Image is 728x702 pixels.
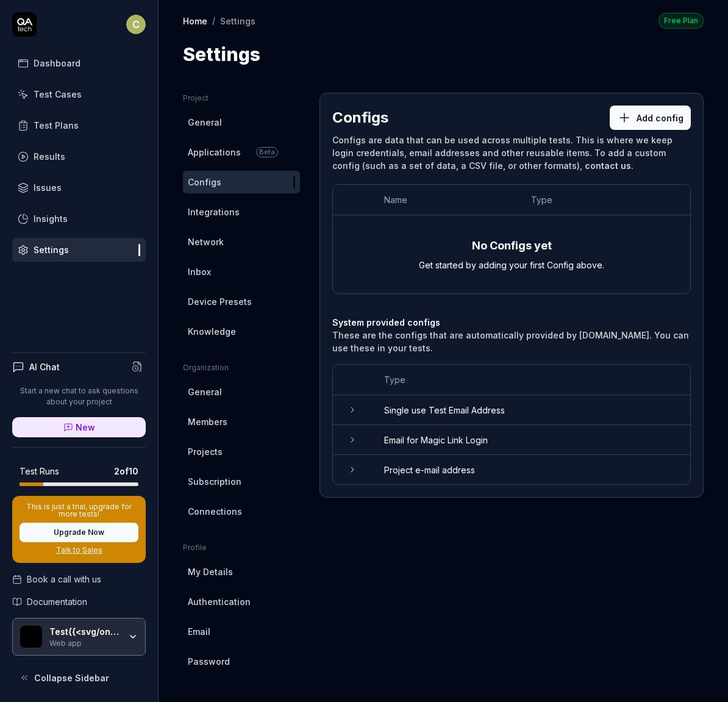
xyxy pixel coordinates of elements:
[188,176,221,188] span: Configs
[20,503,138,518] p: This is just a trial, upgrade for more tests!
[188,565,233,578] span: My Details
[12,573,146,586] a: Book a call with us
[12,595,146,608] a: Documentation
[12,618,146,656] button: Test{{<svg/onload=alert(1)>}} LogoTest{{<svg/onload=alert(1)>}}Web app
[332,329,691,354] div: These are the configs that are automatically provided by [DOMAIN_NAME]. You can use these in your...
[12,176,146,199] a: Issues
[76,421,95,434] span: New
[188,505,242,518] span: Connections
[188,146,241,159] span: Applications
[188,655,230,668] span: Password
[126,15,146,34] span: C
[585,160,631,171] a: contact us
[183,41,260,68] h1: Settings
[20,626,42,648] img: Test{{<svg/onload=alert(1)>}} Logo
[183,93,300,104] div: Project
[34,212,68,225] div: Insights
[49,626,120,637] div: Test{{<svg/onload=alert(1)>}}
[519,185,666,215] th: Type
[12,417,146,437] a: New
[188,445,223,458] span: Projects
[183,500,300,523] a: Connections
[212,15,215,27] div: /
[332,134,691,172] div: Configs are data that can be used across multiple tests. This is where we keep login credentials,...
[332,107,595,129] h2: Configs
[183,141,300,163] a: ApplicationsBeta
[183,440,300,463] a: Projects
[188,235,224,248] span: Network
[34,119,79,132] div: Test Plans
[34,88,82,101] div: Test Cases
[183,650,300,673] a: Password
[658,13,704,29] div: Free Plan
[372,185,519,215] th: Name
[183,381,300,403] a: General
[188,116,222,129] span: General
[188,415,227,428] span: Members
[12,665,146,690] button: Collapse Sidebar
[183,410,300,433] a: Members
[472,237,552,254] div: No Configs yet
[34,243,69,256] div: Settings
[34,181,62,194] div: Issues
[610,106,691,130] button: Add config
[372,365,690,395] th: Type
[29,360,60,373] h4: AI Chat
[372,395,690,425] td: Single use Test Email Address
[12,385,146,407] p: Start a new chat to ask questions about your project
[188,385,222,398] span: General
[12,113,146,137] a: Test Plans
[183,171,300,193] a: Configs
[12,145,146,168] a: Results
[332,316,691,329] h4: System provided configs
[256,147,278,157] span: Beta
[183,542,300,553] div: Profile
[188,595,251,608] span: Authentication
[49,637,120,647] div: Web app
[27,595,87,608] span: Documentation
[188,295,252,308] span: Device Presets
[419,259,604,271] div: Get started by adding your first Config above.
[183,260,300,283] a: Inbox
[114,465,138,478] span: 2 of 10
[188,206,240,218] span: Integrations
[188,265,211,278] span: Inbox
[372,455,690,484] td: Project e-mail address
[188,475,241,488] span: Subscription
[126,12,146,37] button: C
[34,672,109,684] span: Collapse Sidebar
[20,545,138,556] a: Talk to Sales
[12,51,146,75] a: Dashboard
[183,231,300,253] a: Network
[372,425,690,455] td: Email for Magic Link Login
[20,523,138,542] button: Upgrade Now
[220,15,255,27] div: Settings
[658,12,704,29] button: Free Plan
[183,362,300,373] div: Organization
[12,207,146,231] a: Insights
[12,82,146,106] a: Test Cases
[20,466,59,477] h5: Test Runs
[12,238,146,262] a: Settings
[188,325,236,338] span: Knowledge
[183,111,300,134] a: General
[183,620,300,643] a: Email
[183,561,300,583] a: My Details
[183,470,300,493] a: Subscription
[183,320,300,343] a: Knowledge
[183,15,207,27] a: Home
[183,590,300,613] a: Authentication
[27,573,101,586] span: Book a call with us
[188,625,210,638] span: Email
[34,57,80,70] div: Dashboard
[183,290,300,313] a: Device Presets
[34,150,65,163] div: Results
[183,201,300,223] a: Integrations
